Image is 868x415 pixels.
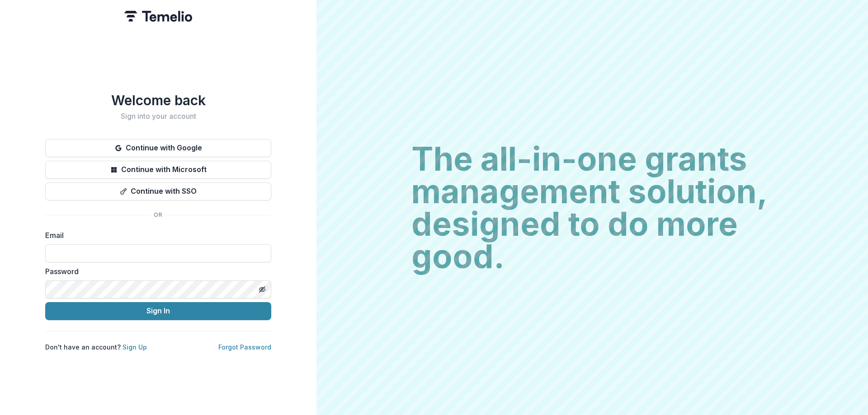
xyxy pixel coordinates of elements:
a: Forgot Password [218,343,271,351]
button: Continue with Microsoft [45,161,271,179]
label: Email [45,230,266,241]
h2: Sign into your account [45,112,271,121]
a: Sign Up [123,343,147,351]
button: Toggle password visibility [255,282,269,297]
label: Password [45,266,266,277]
button: Continue with Google [45,139,271,157]
p: Don't have an account? [45,342,147,352]
button: Continue with SSO [45,182,271,201]
h1: Welcome back [45,92,271,108]
button: Sign In [45,302,271,320]
img: Temelio [124,11,192,22]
